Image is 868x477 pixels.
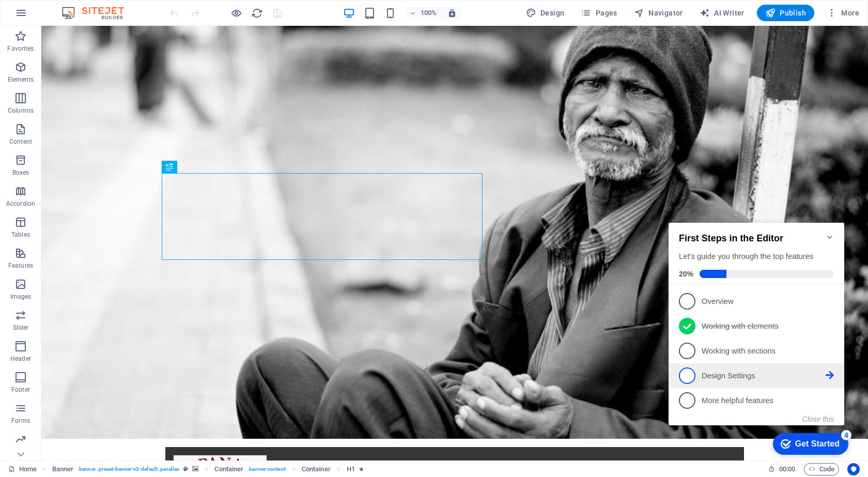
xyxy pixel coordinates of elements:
span: : [786,465,788,473]
button: 100% [405,7,442,19]
span: 00 00 [779,463,795,475]
button: Navigator [630,5,687,21]
i: This element is a customizable preset [183,466,188,472]
span: Code [809,463,834,475]
p: Forms [11,417,30,425]
li: Working with sections [4,131,180,156]
p: Favorites [7,44,34,53]
button: Pages [577,5,621,21]
span: 20% [14,62,35,70]
p: Working with sections [37,138,161,149]
button: Close this [138,207,169,216]
span: Click to select. Double-click to edit [52,463,74,475]
span: Click to select. Double-click to edit [302,463,331,475]
p: Header [10,355,31,363]
li: Design Settings [4,156,180,180]
span: More [827,8,859,18]
span: . banner-content [247,463,285,475]
p: Overview [37,88,161,99]
p: Slider [13,324,29,332]
p: Features [8,261,33,270]
p: Elements [8,75,34,84]
p: Boxes [12,168,29,177]
p: Design Settings [37,163,161,174]
button: AI Writer [695,5,749,21]
i: Reload page [251,7,263,19]
i: On resize automatically adjust zoom level to fit chosen device. [447,8,457,18]
a: Click to cancel selection. Double-click to open Pages [8,463,37,475]
p: Working with elements [37,113,161,124]
button: reload [251,7,263,19]
li: Working with elements [4,106,180,131]
p: Images [10,293,32,301]
p: Columns [8,106,34,115]
span: AI Writer [700,8,745,18]
p: Accordion [6,199,35,208]
button: Publish [757,5,814,21]
div: Design (Ctrl+Alt+Y) [522,5,569,21]
span: Click to select. Double-click to edit [214,463,243,475]
div: Let's guide you through the top features [14,43,169,54]
p: Marketing [6,448,35,456]
i: This element contains a background [192,466,198,472]
p: More helpful features [37,188,161,198]
button: Design [522,5,569,21]
span: Click to select. Double-click to edit [347,463,355,475]
span: Publish [765,8,806,18]
div: Get Started 4 items remaining, 20% complete [109,225,184,247]
p: Tables [11,230,30,239]
div: Minimize checklist [161,25,169,34]
nav: breadcrumb [52,463,364,475]
button: Usercentrics [847,463,860,475]
button: Code [804,463,839,475]
div: Get Started [131,232,175,241]
div: 4 [177,222,187,233]
span: Navigator [634,8,683,18]
li: More helpful features [4,180,180,205]
p: Content [9,137,32,146]
h6: Session time [768,463,796,475]
p: Footer [11,386,30,394]
img: Editor Logo [59,7,137,19]
li: Overview [4,81,180,106]
i: Element contains an animation [359,466,364,472]
h6: 100% [421,7,437,19]
span: . banner .preset-banner-v3-default .parallax [78,463,179,475]
button: More [823,5,863,21]
h2: First Steps in the Editor [14,25,169,36]
span: Design [526,8,565,18]
span: Pages [581,8,617,18]
button: Click here to leave preview mode and continue editing [230,7,242,19]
